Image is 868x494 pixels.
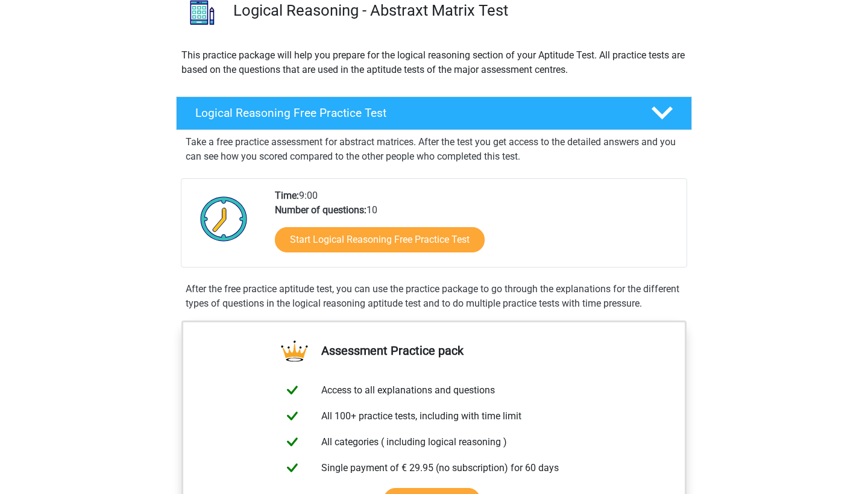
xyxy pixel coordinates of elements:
[181,48,687,77] p: This practice package will help you prepare for the logical reasoning section of your Aptitude Te...
[275,204,366,216] b: Number of questions:
[171,96,697,130] a: Logical Reasoning Free Practice Test
[275,227,485,252] a: Start Logical Reasoning Free Practice Test
[233,1,682,20] h3: Logical Reasoning - Abstraxt Matrix Test
[186,135,682,164] p: Take a free practice assessment for abstract matrices. After the test you get access to the detai...
[193,189,254,249] img: Clock
[181,282,687,311] div: After the free practice aptitude test, you can use the practice package to go through the explana...
[195,106,632,120] h4: Logical Reasoning Free Practice Test
[266,189,686,267] div: 9:00 10
[275,190,299,201] b: Time:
